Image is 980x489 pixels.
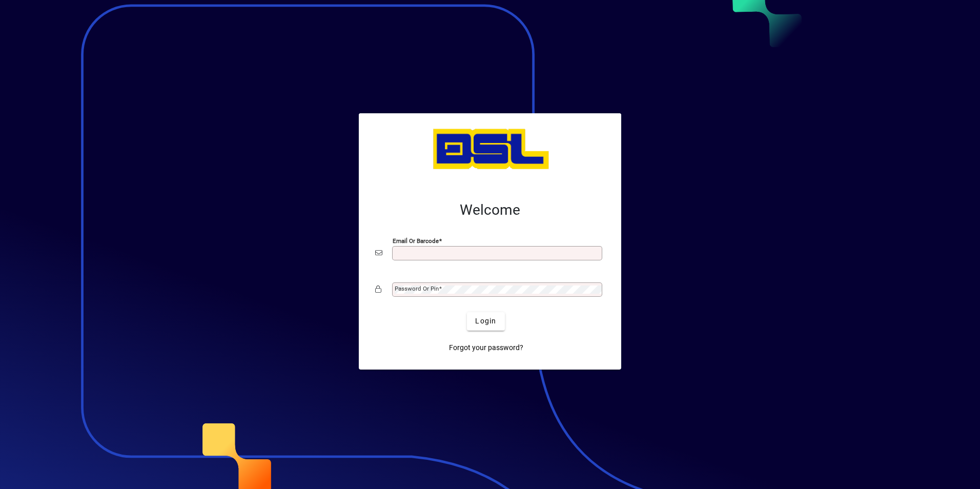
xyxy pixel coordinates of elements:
[375,201,605,219] h2: Welcome
[467,312,504,331] button: Login
[449,342,523,353] span: Forgot your password?
[393,237,439,244] mat-label: Email or Barcode
[475,316,496,327] span: Login
[445,339,527,357] a: Forgot your password?
[395,285,439,292] mat-label: Password or Pin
